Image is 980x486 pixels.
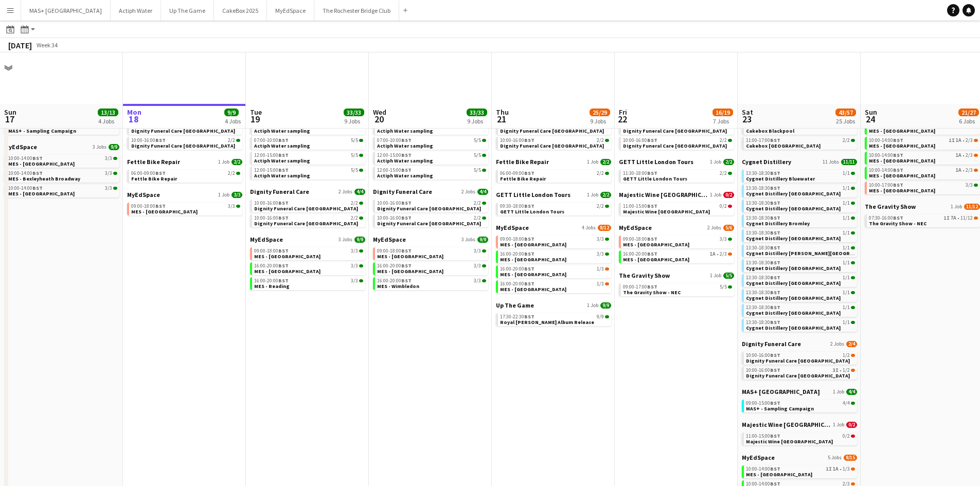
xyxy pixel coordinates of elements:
a: 10:00-16:00BST2/2Dignity Funeral Care [GEOGRAPHIC_DATA] [254,214,363,226]
span: Actiph Water sampling [377,142,433,149]
a: 12:00-15:00BST5/5Actiph Water sampling [377,167,486,178]
span: Dignity Funeral Care [250,188,309,195]
a: 09:00-18:00BST3/3MES - [GEOGRAPHIC_DATA] [500,236,609,247]
span: 3/3 [597,237,604,242]
span: Dignity Funeral Care [373,188,432,195]
span: BST [647,203,657,209]
span: BST [893,182,903,188]
span: 3/3 [105,171,112,176]
div: Cygnet Distillery11 Jobs11/1113:30-18:30BST1/1Cygnet Distillery Bluewater13:30-18:30BST1/1Cygnet ... [742,158,857,340]
div: Dignity Funeral Care2 Jobs4/410:00-16:00BST2/2Dignity Funeral Care [GEOGRAPHIC_DATA]10:00-16:00BS... [373,188,488,236]
span: BST [278,152,289,158]
a: The Gravity Show1 Job11/12 [865,203,980,210]
span: Actiph Water sampling [254,172,310,179]
div: Dignity Funeral Care2 Jobs4/410:00-16:00BST2/2Dignity Funeral Care [GEOGRAPHIC_DATA]10:00-16:00BS... [127,110,242,158]
span: 09:00-18:00 [131,204,166,209]
a: Dignity Funeral Care2 Jobs4/4 [250,188,365,195]
span: GETT Little London Tours [496,191,571,199]
a: 10:00-16:00BST2/2Dignity Funeral Care [GEOGRAPHIC_DATA] [254,200,363,211]
span: 11:30-18:00 [623,171,657,176]
span: 2/2 [600,192,611,198]
div: MyEdSpace4 Jobs8/1209:00-18:00BST3/3MES - [GEOGRAPHIC_DATA]16:00-20:00BST3/3MES - [GEOGRAPHIC_DAT... [496,224,611,301]
div: Majestic Wine [GEOGRAPHIC_DATA]1 Job0/211:00-15:00BST0/2Majestic Wine [GEOGRAPHIC_DATA] [619,191,734,224]
span: Dignity Funeral Care Aberdeen [500,128,604,134]
button: CakeBox 2025 [214,1,267,21]
span: 2/2 [228,171,235,176]
div: MyEdSpace5 Jobs10/1510:00-14:00BST1A•1/3MES - [GEOGRAPHIC_DATA]10:00-14:00BST1I1A•2/3MES - [GEOGR... [865,110,980,203]
span: BST [770,137,780,143]
span: 1I [949,138,955,143]
span: 12:00-15:00 [377,153,412,158]
span: 2/2 [597,171,604,176]
span: BST [524,170,534,176]
span: 1 Job [710,159,721,165]
span: 1A [956,138,961,143]
button: Up The Game [161,1,214,21]
span: Cygnet Distillery Brighton [746,190,841,197]
span: 10:00-14:00 [8,186,43,191]
div: • [869,138,978,143]
span: 10:00-14:00 [869,168,903,173]
span: 2/2 [231,159,242,165]
a: 11:00-15:00BST0/2Majestic Wine [GEOGRAPHIC_DATA] [623,203,732,214]
span: MAS+ - Sampling Campaign [8,128,76,134]
span: 2/2 [351,201,358,206]
span: MES - Northfield [869,187,935,194]
a: 12:00-15:00BST5/5Actiph Water sampling [377,152,486,164]
span: BST [770,185,780,191]
span: Dignity Funeral Care Aberdeen [254,205,358,212]
span: 2/2 [597,138,604,143]
span: BST [893,137,903,143]
span: BST [155,137,166,143]
span: Cygnet Distillery Culverhouse Cross [746,250,882,257]
a: 09:00-18:00BST3/3MES - [GEOGRAPHIC_DATA] [131,203,240,214]
span: 2/3 [966,138,973,143]
span: 1/1 [843,201,850,206]
span: Dignity Funeral Care Southampton [377,220,481,227]
a: 09:30-18:00BST2/2GETT Little London Tours [500,203,609,214]
span: 0/2 [720,204,727,209]
span: GETT Little London Tours [623,175,687,182]
span: 10:00-14:00 [8,156,43,161]
span: 1A [956,168,961,173]
span: 12:00-15:00 [254,168,289,173]
a: 12:00-15:00BST5/5Actiph Water sampling [254,167,363,178]
span: BST [401,167,412,173]
button: The Rochester Bridge Club [314,1,399,21]
span: Actiph Water sampling [377,157,433,164]
span: Cakebox Blackpool [746,128,794,134]
a: 10:00-14:00BST1A•2/3MES - [GEOGRAPHIC_DATA] [869,167,978,178]
span: 2/2 [228,138,235,143]
span: BST [770,200,780,206]
span: 11 Jobs [823,159,839,165]
span: 5/5 [474,168,481,173]
span: Cygnet Distillery Bromley [746,220,810,227]
span: 07:00-10:00 [377,138,412,143]
span: 5/5 [351,168,358,173]
span: MES - Northfield [131,208,198,215]
span: MES - Berkhamsted High Street [8,160,75,167]
span: 4/4 [477,189,488,195]
span: 13:30-18:30 [746,201,780,206]
button: MAS+ [GEOGRAPHIC_DATA] [21,1,111,21]
span: BST [32,155,43,161]
a: 10:00-16:00BST2/2Dignity Funeral Care [GEOGRAPHIC_DATA] [377,200,486,211]
span: Dignity Funeral Care Aberdeen [377,205,481,212]
span: 1 Job [587,192,598,198]
a: 06:00-09:00BST2/2Fettle Bike Repair [131,170,240,182]
div: GETT Little London Tours1 Job2/211:30-18:00BST2/2GETT Little London Tours [619,158,734,191]
span: BST [524,137,534,143]
span: 07:00-10:00 [254,138,289,143]
div: Dignity Funeral Care2 Jobs4/410:00-16:00BST2/2Dignity Funeral Care [GEOGRAPHIC_DATA]10:00-16:00BS... [619,110,734,158]
span: BST [770,170,780,176]
span: BST [893,167,903,173]
div: MyEdSpace3 Jobs9/909:00-18:00BST3/3MES - [GEOGRAPHIC_DATA]16:00-20:00BST3/3MES - [GEOGRAPHIC_DATA... [373,236,488,292]
span: BST [770,214,780,221]
span: 10:00-16:00 [500,138,534,143]
a: GETT Little London Tours1 Job2/2 [619,158,734,166]
span: 3/3 [597,251,604,257]
span: 12:00-15:00 [377,168,412,173]
span: 8/12 [598,225,611,231]
span: 1 Job [951,204,962,210]
span: 10:00-16:00 [254,215,289,221]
